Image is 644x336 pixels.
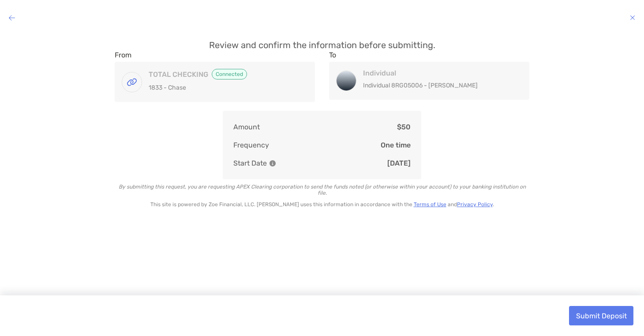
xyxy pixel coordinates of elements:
p: One time [381,140,411,151]
p: Review and confirm the information before submitting. [115,40,529,51]
p: By submitting this request, you are requesting APEX Clearing corporation to send the funds noted ... [115,184,529,196]
label: From [115,51,131,59]
a: Privacy Policy [457,201,493,208]
p: Amount [233,121,260,132]
a: Terms of Use [414,201,446,208]
img: Individual [337,71,356,91]
label: To [329,51,336,59]
h4: Individual [363,69,513,77]
p: This site is powered by Zoe Financial, LLC. [PERSON_NAME] uses this information in accordance wit... [115,201,529,208]
p: Individual 8RG05006 - [PERSON_NAME] [363,80,513,91]
span: Connected [212,69,247,79]
p: Start Date [233,158,276,169]
img: Information Icon [270,160,276,166]
p: 1833 - Chase [149,82,298,93]
p: $50 [397,121,411,132]
p: [DATE] [387,158,411,169]
img: TOTAL CHECKING [122,72,142,92]
h4: TOTAL CHECKING [149,69,298,79]
p: Frequency [233,140,269,151]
